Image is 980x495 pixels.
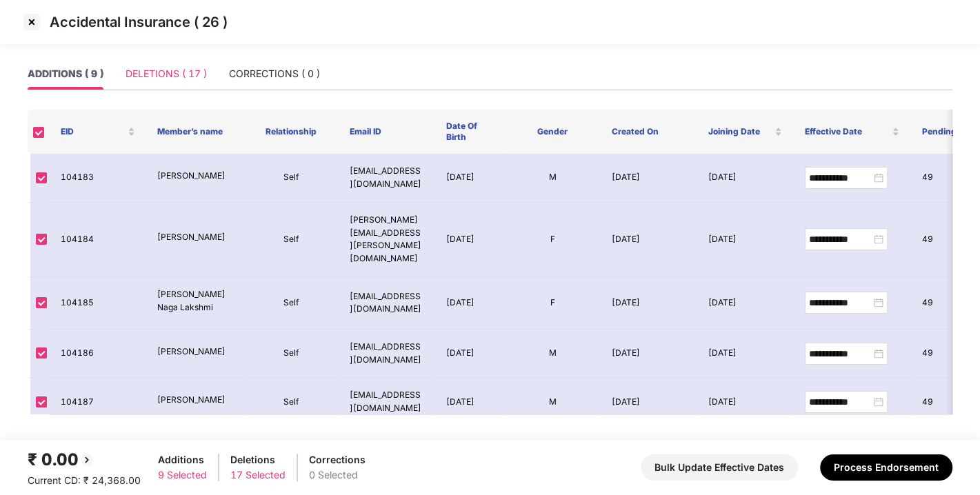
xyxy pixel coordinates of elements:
[339,203,435,277] td: [PERSON_NAME][EMAIL_ADDRESS][PERSON_NAME][DOMAIN_NAME]
[146,110,243,154] th: Member’s name
[435,203,504,277] td: [DATE]
[697,277,794,330] td: [DATE]
[158,467,207,483] div: 9 Selected
[243,277,339,330] td: Self
[158,452,207,467] div: Additions
[50,277,146,330] td: 104185
[126,66,207,81] div: DELETIONS ( 17 )
[28,66,103,81] div: ADDITIONS ( 9 )
[504,277,601,330] td: F
[820,454,952,481] button: Process Endorsement
[50,378,146,427] td: 104187
[504,154,601,203] td: M
[50,330,146,378] td: 104186
[243,378,339,427] td: Self
[157,394,232,407] p: [PERSON_NAME]
[339,378,435,427] td: [EMAIL_ADDRESS][DOMAIN_NAME]
[601,110,697,154] th: Created On
[230,467,286,483] div: 17 Selected
[339,277,435,330] td: [EMAIL_ADDRESS][DOMAIN_NAME]
[230,452,286,467] div: Deletions
[697,154,794,203] td: [DATE]
[50,14,228,30] p: Accidental Insurance ( 26 )
[435,330,504,378] td: [DATE]
[601,154,697,203] td: [DATE]
[61,126,125,137] span: EID
[157,288,232,314] p: [PERSON_NAME] Naga Lakshmi
[50,110,146,154] th: EID
[79,452,95,468] img: svg+xml;base64,PHN2ZyBpZD0iQmFjay0yMHgyMCIgeG1sbnM9Imh0dHA6Ly93d3cudzMub3JnLzIwMDAvc3ZnIiB3aWR0aD...
[804,126,889,137] span: Effective Date
[697,110,794,154] th: Joining Date
[504,203,601,277] td: F
[435,277,504,330] td: [DATE]
[697,378,794,427] td: [DATE]
[793,110,910,154] th: Effective Date
[504,110,601,154] th: Gender
[504,378,601,427] td: M
[309,452,366,467] div: Corrections
[435,110,504,154] th: Date Of Birth
[157,170,232,183] p: [PERSON_NAME]
[601,277,697,330] td: [DATE]
[601,330,697,378] td: [DATE]
[21,11,43,33] img: svg+xml;base64,PHN2ZyBpZD0iQ3Jvc3MtMzJ4MzIiIHhtbG5zPSJodHRwOi8vd3d3LnczLm9yZy8yMDAwL3N2ZyIgd2lkdG...
[708,126,772,137] span: Joining Date
[339,330,435,378] td: [EMAIL_ADDRESS][DOMAIN_NAME]
[601,203,697,277] td: [DATE]
[435,378,504,427] td: [DATE]
[28,447,141,473] div: ₹ 0.00
[243,110,339,154] th: Relationship
[28,474,141,486] span: Current CD: ₹ 24,368.00
[243,203,339,277] td: Self
[339,154,435,203] td: [EMAIL_ADDRESS][DOMAIN_NAME]
[504,330,601,378] td: M
[697,203,794,277] td: [DATE]
[243,154,339,203] td: Self
[157,231,232,244] p: [PERSON_NAME]
[435,154,504,203] td: [DATE]
[641,454,798,481] button: Bulk Update Effective Dates
[50,203,146,277] td: 104184
[229,66,320,81] div: CORRECTIONS ( 0 )
[309,467,366,483] div: 0 Selected
[601,378,697,427] td: [DATE]
[157,345,232,358] p: [PERSON_NAME]
[697,330,794,378] td: [DATE]
[50,154,146,203] td: 104183
[243,330,339,378] td: Self
[339,110,435,154] th: Email ID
